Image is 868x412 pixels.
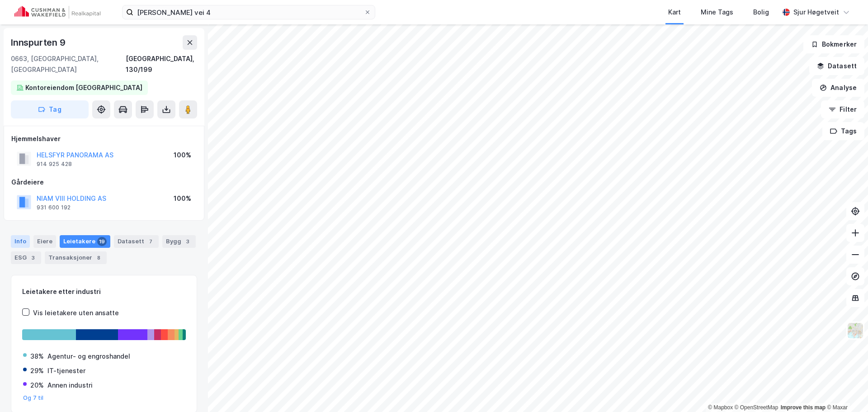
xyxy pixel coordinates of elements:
img: cushman-wakefield-realkapital-logo.202ea83816669bd177139c58696a8fa1.svg [14,6,100,19]
div: 0663, [GEOGRAPHIC_DATA], [GEOGRAPHIC_DATA] [11,53,126,75]
div: Annen industri [47,380,93,391]
button: Filter [821,100,864,118]
div: Mine Tags [701,7,733,18]
div: Bolig [753,7,769,18]
div: 100% [174,193,191,204]
div: Agentur- og engroshandel [47,351,130,362]
div: 3 [28,253,38,262]
button: Bokmerker [803,35,864,53]
div: Kart [668,7,681,18]
button: Og 7 til [23,394,44,402]
div: Datasett [114,235,159,248]
div: IT-tjenester [47,365,85,376]
div: 931 600 192 [37,204,71,211]
input: Søk på adresse, matrikkel, gårdeiere, leietakere eller personer [133,5,364,19]
div: 29% [30,365,44,376]
div: Vis leietakere uten ansatte [33,308,119,318]
iframe: Chat Widget [823,369,868,412]
div: Eiere [33,235,56,248]
a: Mapbox [708,404,733,411]
button: Analyse [812,79,864,97]
img: Z [847,322,864,339]
div: 100% [174,150,191,161]
button: Tags [822,122,864,140]
div: Kontrollprogram for chat [823,369,868,412]
div: [GEOGRAPHIC_DATA], 130/199 [126,53,197,75]
a: OpenStreetMap [735,404,778,411]
div: 914 925 428 [37,161,72,168]
div: 8 [94,253,103,262]
div: Sjur Høgetveit [793,7,839,18]
button: Tag [11,100,89,118]
div: Leietakere etter industri [22,286,186,297]
div: 20% [30,380,44,391]
div: Kontoreiendom [GEOGRAPHIC_DATA] [25,82,142,93]
div: Innspurten 9 [11,35,67,50]
div: Info [11,235,30,248]
div: 38% [30,351,44,362]
a: Improve this map [781,404,826,411]
div: Gårdeiere [11,177,197,188]
div: Transaksjoner [45,251,107,264]
div: ESG [11,251,41,264]
div: Bygg [162,235,196,248]
div: Hjemmelshaver [11,133,197,144]
button: Datasett [809,57,864,75]
div: Leietakere [60,235,110,248]
div: 7 [146,237,155,246]
div: 19 [97,237,107,246]
div: 3 [183,237,192,246]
